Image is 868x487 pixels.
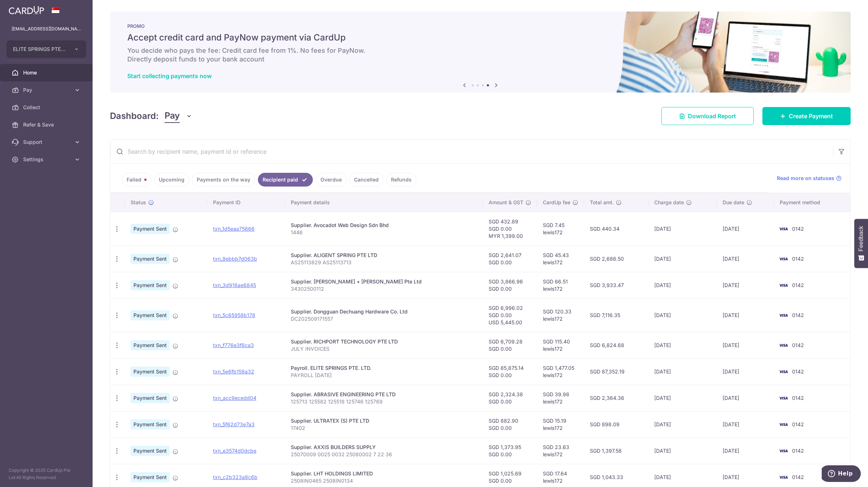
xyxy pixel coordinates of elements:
a: txn_1d5eaa75666 [213,226,255,232]
p: 125713 125582 125518 125746 125769 [291,398,477,405]
span: Pay [23,86,71,94]
td: SGD 120.33 lewis172 [537,298,584,332]
span: Payment Sent [131,224,170,234]
td: SGD 23.63 lewis172 [537,437,584,464]
span: Due date [723,199,744,206]
td: SGD 7.45 lewis172 [537,212,584,245]
div: Supplier. ULTRATEX (S) PTE LTD [291,417,477,424]
p: 2508IN0465 2508IN0134 [291,477,477,484]
div: Supplier. Dongguan Dechuang Hardware Co. Ltd [291,308,477,315]
span: Payment Sent [131,367,170,377]
div: Supplier. Avocadot Web Design Sdn Bhd [291,222,477,229]
p: 17402 [291,424,477,432]
a: txn_f776e3f8ca3 [213,342,254,348]
td: [DATE] [648,411,717,437]
td: [DATE] [717,212,774,245]
td: [DATE] [648,358,717,385]
span: ELITE SPRINGS PTE. LTD. [13,46,67,53]
a: Read more on statuses [777,175,842,182]
img: CardUp [9,6,44,14]
a: Refunds [386,173,416,187]
div: Supplier. LHT HOLDINGS LIMITED [291,470,477,477]
img: Bank Card [776,311,791,320]
span: Feedback [858,226,864,251]
td: [DATE] [648,212,717,245]
td: SGD 87,352.19 [584,358,648,385]
span: 0142 [792,312,804,318]
td: SGD 39.98 lewis172 [537,385,584,411]
td: SGD 2,364.36 [584,385,648,411]
div: Payroll. ELITE SPRINGS PTE. LTD. [291,364,477,372]
span: CardUp fee [543,199,570,206]
span: 0142 [792,448,804,454]
img: Bank Card [776,394,791,402]
div: Supplier. ABRASIVE ENGINEERING PTE LTD [291,391,477,398]
td: [DATE] [648,298,717,332]
td: [DATE] [717,298,774,332]
button: Feedback - Show survey [854,219,868,268]
td: SGD 85,875.14 SGD 0.00 [483,358,537,385]
span: Total amt. [590,199,614,206]
a: txn_c2b323a8c6b [213,474,258,480]
td: SGD 45.43 lewis172 [537,245,584,272]
td: SGD 15.19 lewis172 [537,411,584,437]
a: txn_3d918ae6845 [213,282,256,288]
span: 0142 [792,474,804,480]
th: Payment method [774,193,850,212]
p: JULY INVOICES [291,345,477,353]
div: Supplier. AXXIS BUILDERS SUPPLY [291,444,477,451]
span: Create Payment [789,112,833,120]
img: paynow Banner [110,12,851,93]
a: txn_acc9ecedd04 [213,395,256,401]
button: Pay [165,109,192,123]
span: Support [23,138,71,146]
span: Payment Sent [131,280,170,290]
td: SGD 1,397.58 [584,437,648,464]
td: SGD 6,824.68 [584,332,648,358]
td: SGD 3,866.96 SGD 0.00 [483,272,537,298]
td: SGD 898.09 [584,411,648,437]
a: Failed [122,173,151,187]
span: Read more on statuses [777,175,834,182]
div: Supplier. [PERSON_NAME] + [PERSON_NAME] Pte Ltd [291,278,477,285]
a: txn_9ebbb7d063b [213,256,257,262]
a: Recipient paid [258,173,313,187]
td: SGD 7,116.35 [584,298,648,332]
span: Payment Sent [131,254,170,264]
span: 0142 [792,282,804,288]
td: [DATE] [717,245,774,272]
span: 0142 [792,421,804,427]
span: Payment Sent [131,310,170,320]
p: DC202509171557 [291,315,477,322]
img: Bank Card [776,420,791,429]
span: Charge date [654,199,684,206]
td: SGD 1,477.05 lewis172 [537,358,584,385]
span: Amount & GST [489,199,523,206]
p: 25070009 0025 0032 25080002 7 22 36 [291,451,477,458]
img: Bank Card [776,447,791,455]
span: Payment Sent [131,472,170,482]
span: Collect [23,104,71,111]
td: SGD 2,641.07 SGD 0.00 [483,245,537,272]
p: 1446 [291,229,477,236]
img: Bank Card [776,255,791,263]
a: Upcoming [154,173,189,187]
span: Status [131,199,146,206]
p: AS25113829 AS25113713 [291,259,477,266]
button: ELITE SPRINGS PTE. LTD. [7,40,86,58]
img: Bank Card [776,473,791,482]
img: Bank Card [776,225,791,233]
span: Settings [23,156,71,163]
span: Payment Sent [131,419,170,430]
a: txn_5c65958b178 [213,312,255,318]
span: Home [23,69,71,76]
span: 0142 [792,395,804,401]
div: Supplier. RICHPORT TECHNOLOGY PTE LTD [291,338,477,345]
a: txn_e3574d0dcbe [213,448,256,454]
span: Refer & Save [23,121,71,128]
td: SGD 3,933.47 [584,272,648,298]
td: [DATE] [648,385,717,411]
th: Payment details [285,193,483,212]
a: Create Payment [762,107,851,125]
